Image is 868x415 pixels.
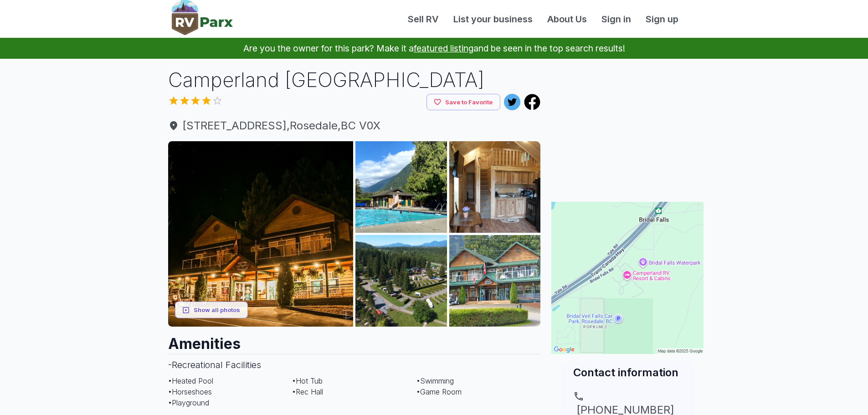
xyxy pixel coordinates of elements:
a: [STREET_ADDRESS],Rosedale,BC V0X [168,118,541,134]
h2: Contact information [573,365,682,380]
p: Are you the owner for this park? Make it a and be seen in the top search results! [11,38,857,59]
span: • Horseshoes [168,387,212,396]
a: Sign up [638,12,686,26]
a: About Us [540,12,594,26]
img: AAcXr8q43CcyBRU35vUMUImobcgW_jubw3ujO9Jn1XWaUKhR3b9K0Hn9yiPXobRUgDbMAFFiZV6erd5_y6zuskFSKcxDsOdv9... [168,141,354,327]
span: [STREET_ADDRESS] , Rosedale , BC V0X [168,118,541,134]
button: Save to Favorite [426,94,500,111]
h2: Amenities [168,327,541,354]
a: Sell RV [401,12,446,26]
span: • Hot Tub [292,376,323,385]
span: • Heated Pool [168,376,213,385]
img: Map for Camperland Bridal Falls [551,202,704,354]
span: • Rec Hall [292,387,323,396]
span: • Playground [168,398,209,407]
a: Sign in [594,12,638,26]
span: • Game Room [416,387,462,396]
img: AAcXr8phb3sL5XDvkx4SFxjGCBy2jqz75zEJvbE90LbrG9bF6mFPcnY-UKbSsEEFWHffDKKLytagdfdjlobL64r-EWZ2MYl9e... [355,141,447,233]
h1: Camperland [GEOGRAPHIC_DATA] [168,66,541,94]
span: • Swimming [416,376,454,385]
img: AAcXr8pjsexrReUyYjXt6xHAFyRDz6vC6um1GQ3bDW53EQ7RJKhqg7SO7TUMvx394dhuMlla09RgOO4vIex-qteA5Ispi8ux_... [449,235,541,327]
img: AAcXr8qZw9Fo_p07L9lmE6f8K2utmsKlBJFbXzo8xzY1AUzfSzhC6h7MlLcbbAUV4Nlq6UVbADqFdy6yP-hleDS4nUE-_XxHQ... [355,235,447,327]
iframe: Advertisement [551,66,704,180]
a: featured listing [414,43,473,54]
h3: - Recreational Facilities [168,354,541,375]
button: Show all photos [175,302,248,318]
a: List your business [446,12,540,26]
img: AAcXr8pSRu6djM_yifXIL-lqCT7n8tGoHso3eAF7cBMktoGIthHL9U4hPTPJ8v-mpnH5hKon9D5tv32DX69gndhGHtYzU_Ent... [449,141,541,233]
